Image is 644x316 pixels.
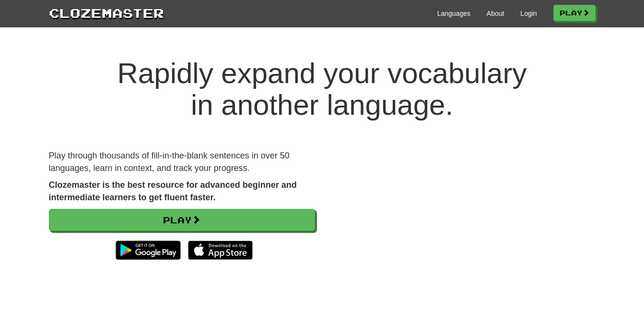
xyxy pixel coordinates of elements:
strong: Clozemaster is the best resource for advanced beginner and intermediate learners to get fluent fa... [49,180,297,202]
a: Play [553,5,596,21]
img: Download_on_the_App_Store_Badge_US-UK_135x40-25178aeef6eb6b83b96f5f2d004eda3bffbb37122de64afbaef7... [188,241,253,260]
img: Get it on Google Play [111,236,185,265]
a: Play [49,209,315,231]
a: Clozemaster [49,4,164,22]
a: Languages [437,9,470,18]
a: Login [520,9,537,18]
a: About [487,9,504,18]
p: Play through thousands of fill-in-the-blank sentences in over 50 languages, learn in context, and... [49,150,315,174]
